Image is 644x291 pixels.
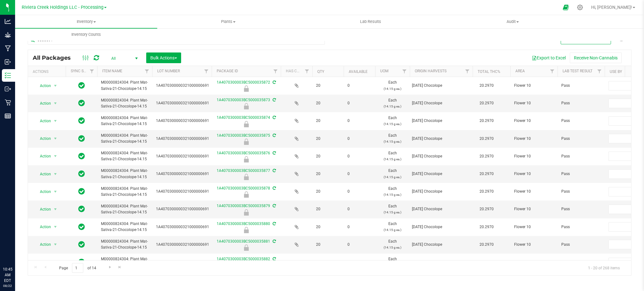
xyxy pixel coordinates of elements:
[52,258,59,267] span: select
[217,204,270,208] a: 1A4070300003BC5000035879
[476,187,497,196] span: 20.2970
[399,66,410,77] a: Filter
[34,205,51,214] span: Action
[63,32,109,37] span: Inventory Counts
[415,69,447,73] a: Origin Harvests
[347,242,371,248] span: 0
[101,239,148,250] span: M00000824304: Plant Mat-Sativa-21-Chocolope-14.15
[34,117,51,125] span: Action
[15,19,157,25] span: Inventory
[412,83,471,89] div: [DATE] Chocolope
[78,258,85,266] span: In Sync
[347,206,371,212] span: 0
[514,206,554,212] span: Flower 10
[34,240,51,249] span: Action
[272,186,276,190] span: Sync from Compliance System
[5,32,11,38] inline-svg: Grow
[15,28,157,41] a: Inventory Counts
[33,54,77,61] span: All Packages
[211,209,282,216] div: Final Check Lock
[217,257,270,261] a: 1A4070300003BC5000035882
[272,115,276,120] span: Sync from Compliance System
[71,69,95,73] a: Sync Status
[78,222,85,231] span: In Sync
[5,45,11,52] inline-svg: Manufacturing
[347,100,371,106] span: 0
[156,171,209,177] span: 1A4070300000321000000691
[379,221,406,233] span: Each
[52,99,59,108] span: select
[217,133,270,138] a: 1A4070300003BC5000035875
[5,18,11,25] inline-svg: Analytics
[379,103,406,109] p: (14.15 g ea.)
[316,171,340,177] span: 20
[514,83,554,89] span: Flower 10
[156,224,209,230] span: 1A4070300000321000000691
[156,259,209,265] span: 1A4070300000321000000691
[33,69,63,74] div: Actions
[441,15,584,28] a: Audit
[476,99,497,108] span: 20.2970
[52,205,59,214] span: select
[476,81,497,90] span: 20.2970
[349,69,368,74] a: Available
[594,66,605,77] a: Filter
[52,134,59,143] span: select
[5,72,11,79] inline-svg: Inventory
[379,192,406,198] p: (14.15 g ea.)
[34,152,51,161] span: Action
[476,258,497,267] span: 20.2970
[347,171,371,177] span: 0
[156,153,209,159] span: 1A4070300000321000000691
[211,156,282,162] div: Final Check Lock
[101,256,148,268] span: M00000824304: Plant Mat-Sativa-21-Chocolope-14.15
[412,259,471,265] div: [DATE] Chocolope
[379,150,406,162] span: Each
[352,19,390,25] span: Lab Results
[101,203,148,215] span: M00000824304: Plant Mat-Sativa-21-Chocolope-14.15
[379,97,406,109] span: Each
[101,150,148,162] span: M00000824304: Plant Mat-Sativa-21-Chocolope-14.15
[201,66,212,77] a: Filter
[316,259,340,265] span: 20
[379,139,406,145] p: (14.15 g ea.)
[78,152,85,161] span: In Sync
[379,115,406,127] span: Each
[476,169,497,178] span: 20.2970
[78,169,85,178] span: In Sync
[157,15,299,28] a: Plants
[583,263,625,272] span: 1 - 20 of 268 items
[412,242,471,248] div: [DATE] Chocolope
[316,153,340,159] span: 20
[34,258,51,267] span: Action
[316,136,340,142] span: 20
[101,186,148,198] span: M00000824304: Plant Mat-Sativa-21-Chocolope-14.15
[316,224,340,230] span: 20
[412,171,471,177] div: [DATE] Chocolope
[78,240,85,249] span: In Sync
[299,15,441,28] a: Lab Results
[5,59,11,65] inline-svg: Inbound
[52,240,59,249] span: select
[528,52,570,63] button: Export to Excel
[217,69,238,73] a: Package ID
[15,15,157,28] a: Inventory
[281,66,312,77] th: Has COA
[380,69,388,73] a: UOM
[317,69,324,74] a: Qty
[412,189,471,195] div: [DATE] Chocolope
[561,224,601,230] span: Pass
[316,242,340,248] span: 20
[347,153,371,159] span: 0
[156,206,209,212] span: 1A4070300000321000000691
[102,69,122,73] a: Item Name
[379,186,406,198] span: Each
[576,4,584,10] div: Manage settings
[272,222,276,226] span: Sync from Compliance System
[3,283,12,288] p: 08/22
[347,224,371,230] span: 0
[72,263,83,273] input: 1
[54,263,101,273] span: Page of 14
[105,263,114,272] a: Go to the next page
[52,222,59,231] span: select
